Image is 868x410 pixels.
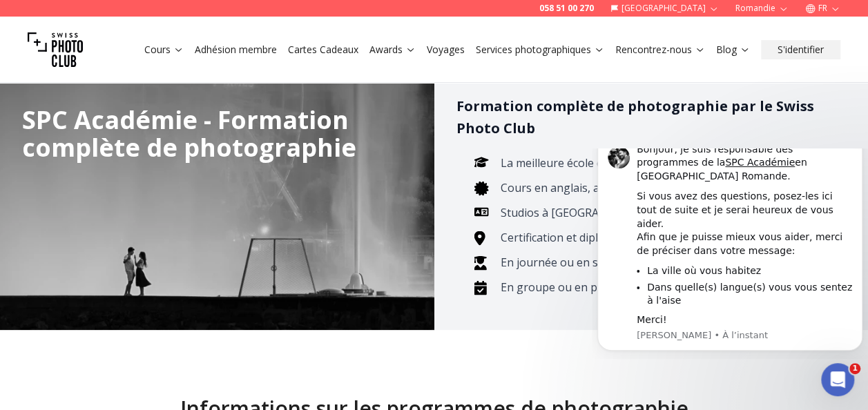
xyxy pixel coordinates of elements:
[470,40,610,59] button: Services photographiques
[55,133,260,158] li: Dans quelle(s) langue(s) vous vous sentez à l'aise
[28,22,83,77] img: Swiss photo club
[282,40,364,59] button: Cartes Cadeaux
[821,363,854,396] iframe: Intercom live chat
[55,116,260,129] li: La ville où vous habitez
[369,43,416,57] a: Awards
[539,3,594,14] a: 058 51 00 270
[496,203,824,222] li: Studios à [GEOGRAPHIC_DATA] et à [GEOGRAPHIC_DATA]
[496,178,824,197] li: Cours en anglais, allemand et français
[45,181,260,193] p: Message from Jean-Baptiste, sent À l’instant
[615,43,705,57] a: Rencontrez-nous
[610,40,711,59] button: Rencontrez-nous
[189,40,282,59] button: Adhésion membre
[364,40,421,59] button: Awards
[496,253,824,272] li: En journée ou en soirée
[711,40,755,59] button: Blog
[476,43,604,57] a: Services photographiques
[716,43,750,57] a: Blog
[421,40,470,59] button: Voyages
[133,8,203,19] a: SPC Académie
[849,363,860,374] span: 1
[761,40,840,59] button: S'identifier
[139,40,189,59] button: Cours
[288,43,358,57] a: Cartes Cadeaux
[45,41,260,109] div: Si vous avez des questions, posez-les ici tout de suite et je serai heureux de vous aider. Afin q...
[427,43,465,57] a: Voyages
[144,43,184,57] a: Cours
[496,228,824,247] li: Certification et diplôme officiels
[22,106,412,162] div: SPC Académie - Formation complète de photographie
[45,165,260,179] div: Merci!
[496,277,824,297] li: En groupe ou en privé
[496,153,824,173] li: La meilleure école de photographie de [GEOGRAPHIC_DATA]
[456,95,847,139] h3: Formation complète de photographie par le Swiss Photo Club
[195,43,277,57] a: Adhésion membre
[592,148,868,359] iframe: Intercom notifications message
